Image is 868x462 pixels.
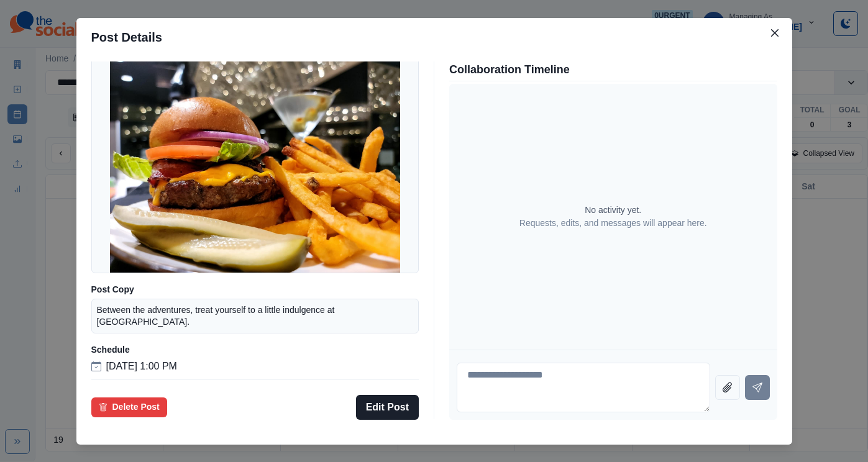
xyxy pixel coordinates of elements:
header: Post Details [76,18,792,57]
button: Delete Post [91,397,167,417]
p: [DATE] 1:00 PM [106,359,177,374]
p: No activity yet. [585,204,641,217]
img: by3tfgmlvqzfrxeg8xvm [110,56,400,273]
p: Between the adventures, treat yourself to a little indulgence at [GEOGRAPHIC_DATA]. [97,304,414,328]
button: Send message [745,375,770,400]
p: Post Copy [91,283,419,296]
button: Attach file [715,375,740,400]
p: Requests, edits, and messages will appear here. [519,217,707,230]
button: Close [765,23,785,43]
button: Edit Post [356,395,419,420]
p: Schedule [91,343,419,356]
p: Collaboration Timeline [449,61,777,78]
